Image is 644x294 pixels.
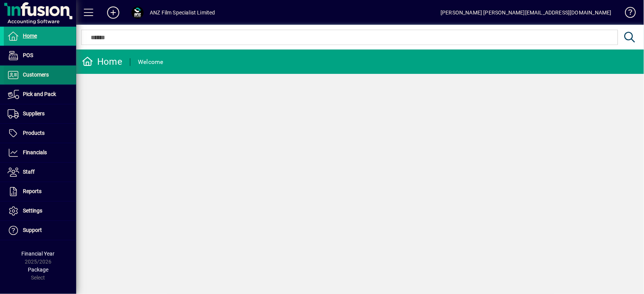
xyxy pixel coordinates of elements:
span: Suppliers [23,110,45,117]
a: Staff [4,163,76,182]
span: Financial Year [22,251,55,257]
a: Settings [4,201,76,220]
div: Home [82,56,122,68]
span: POS [23,52,33,58]
a: POS [4,46,76,65]
a: Products [4,124,76,143]
a: Suppliers [4,104,76,123]
a: Financials [4,143,76,162]
span: Products [23,130,45,136]
div: [PERSON_NAME] [PERSON_NAME][EMAIL_ADDRESS][DOMAIN_NAME] [441,6,612,19]
a: Customers [4,66,76,85]
div: Welcome [138,56,163,68]
span: Reports [23,188,42,194]
button: Add [101,6,125,19]
span: Package [28,267,48,273]
a: Knowledge Base [619,2,634,26]
span: Support [23,227,42,233]
a: Pick and Pack [4,85,76,104]
button: Profile [125,6,150,19]
div: ANZ Film Specialist Limited [150,6,215,19]
a: Reports [4,182,76,201]
span: Home [23,33,37,39]
a: Support [4,221,76,240]
span: Financials [23,149,47,155]
span: Settings [23,208,42,214]
span: Customers [23,72,49,78]
span: Staff [23,169,35,175]
span: Pick and Pack [23,91,56,97]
